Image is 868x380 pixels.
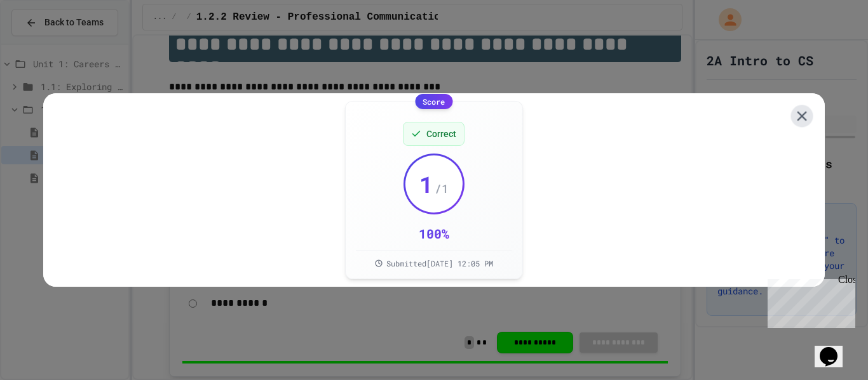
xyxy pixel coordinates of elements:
span: / 1 [435,180,449,197]
div: Score [415,94,452,109]
iframe: chat widget [815,329,855,367]
span: Correct [426,128,456,140]
div: 100 % [419,225,449,242]
span: Submitted [DATE] 12:05 PM [386,258,493,268]
span: 1 [419,171,433,197]
iframe: chat widget [763,274,855,328]
div: Chat with us now!Close [5,5,88,81]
